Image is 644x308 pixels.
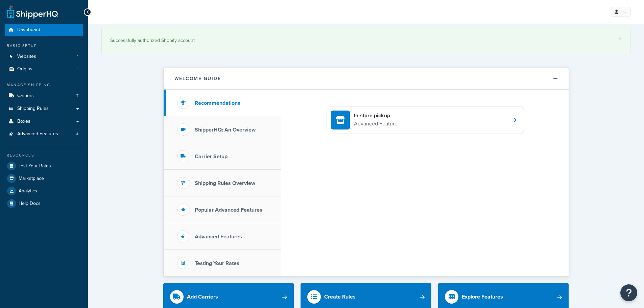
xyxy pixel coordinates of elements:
[19,201,41,207] span: Help Docs
[19,188,37,194] span: Analytics
[324,292,356,302] div: Create Rules
[5,185,83,197] a: Analytics
[5,128,83,140] a: Advanced Features4
[195,180,255,186] h3: Shipping Rules Overview
[195,234,242,240] h3: Advanced Features
[110,36,622,45] div: Successfully authorized Shopify account
[17,93,34,99] span: Carriers
[5,102,83,115] a: Shipping Rules
[620,284,637,301] button: Open Resource Center
[77,66,78,72] span: 1
[195,260,239,266] h3: Testing Your Rates
[5,82,83,88] div: Manage Shipping
[17,106,49,112] span: Shipping Rules
[5,63,83,75] li: Origins
[5,43,83,49] div: Basic Setup
[5,24,83,36] a: Dashboard
[17,27,40,33] span: Dashboard
[17,131,58,137] span: Advanced Features
[174,76,221,81] h2: Welcome Guide
[187,292,218,302] div: Add Carriers
[5,90,83,102] a: Carriers7
[5,197,83,210] a: Help Docs
[5,90,83,102] li: Carriers
[354,119,398,128] p: Advanced Feature
[76,131,78,137] span: 4
[5,63,83,75] a: Origins1
[5,160,83,172] a: Test Your Rates
[5,50,83,63] li: Websites
[5,128,83,140] li: Advanced Features
[195,127,256,133] h3: ShipperHQ: An Overview
[462,292,503,302] div: Explore Features
[17,66,32,72] span: Origins
[619,36,622,41] a: ×
[195,153,228,160] h3: Carrier Setup
[5,172,83,185] a: Marketplace
[19,163,51,169] span: Test Your Rates
[17,119,30,124] span: Boxes
[354,112,398,119] h4: In-store pickup
[5,152,83,158] div: Resources
[5,115,83,128] a: Boxes
[164,68,569,90] button: Welcome Guide
[77,54,78,60] span: 1
[195,100,240,106] h3: Recommendations
[76,93,78,99] span: 7
[17,54,36,60] span: Websites
[5,50,83,63] a: Websites1
[195,207,262,213] h3: Popular Advanced Features
[19,176,44,182] span: Marketplace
